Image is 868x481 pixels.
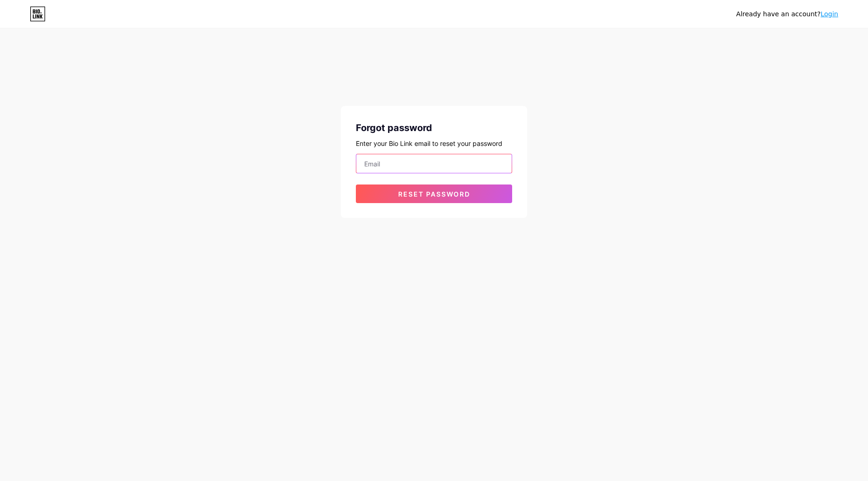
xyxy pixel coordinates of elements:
[356,121,512,135] div: Forgot password
[736,9,838,19] div: Already have an account?
[821,10,838,18] a: Login
[356,184,512,203] button: Reset password
[356,154,512,173] input: Email
[398,190,470,198] span: Reset password
[356,138,512,148] div: Enter your Bio Link email to reset your password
